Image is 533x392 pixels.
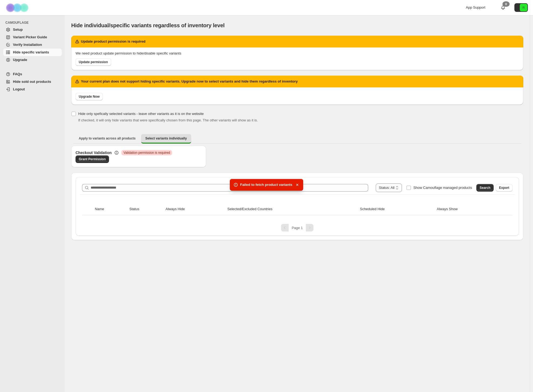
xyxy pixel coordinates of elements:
span: Setup [13,28,23,32]
a: Upgrade [3,56,62,64]
div: Select variants individually [71,146,523,240]
span: Select variants individually [145,136,187,141]
a: 0 [500,5,506,10]
span: Export [499,186,509,190]
span: Validation permission is required [124,151,170,155]
span: Upgrade [13,58,27,62]
a: Grant Permission [76,155,109,163]
span: Logout [13,87,25,91]
a: Hide sold out products [3,78,62,86]
span: Avatar with initials R [520,4,527,11]
th: Always Show [435,203,501,215]
th: Always Hide [164,203,226,215]
span: App Support [466,5,485,9]
span: We need product update permission to hide/disable specific variants [76,51,181,55]
h3: Checkout Validation [76,150,112,155]
text: R [522,6,525,9]
a: Hide specific variants [3,49,62,56]
a: FAQs [3,70,62,78]
th: Status [128,203,164,215]
a: Logout [3,86,62,93]
span: CAMOUFLAGE [5,21,62,25]
span: Search [480,186,490,190]
div: 0 [503,1,510,7]
span: If checked, it will only hide variants that were specifically chosen from this page. The other va... [78,118,258,122]
a: Setup [3,26,62,33]
span: Hide specific variants [13,50,49,54]
span: Apply to variants across all products [79,136,136,141]
h2: Your current plan does not support hiding specific variants. Upgrade now to select variants and h... [81,79,298,84]
span: Failed to fetch product variants [240,182,292,188]
a: Verify Installation [3,41,62,49]
button: Search [476,184,494,192]
span: Hide sold out products [13,80,51,84]
img: Camouflage [4,0,31,15]
span: Hide only spefically selected variants - leave other variants as it is on the website [78,112,204,116]
button: Export [496,184,512,192]
span: Grant Permission [79,157,106,161]
nav: Pagination [80,224,515,231]
button: Avatar with initials R [514,3,528,12]
button: Select variants individually [141,134,191,144]
th: Name [93,203,128,215]
th: Scheduled Hide [358,203,435,215]
span: Show Camouflage managed products [413,186,472,190]
span: Update permission [79,60,108,64]
span: Upgrade Now [79,94,100,99]
span: Verify Installation [13,43,42,47]
span: Hide individual/specific variants regardless of inventory level [71,22,225,28]
span: Page 1 [292,226,303,230]
h2: Update product permission is required [81,39,145,44]
a: Upgrade Now [76,93,103,100]
a: Update permission [76,58,111,66]
th: Selected/Excluded Countries [226,203,358,215]
span: Variant Picker Guide [13,35,47,39]
span: FAQs [13,72,22,76]
a: Variant Picker Guide [3,33,62,41]
button: Apply to variants across all products [74,134,140,143]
